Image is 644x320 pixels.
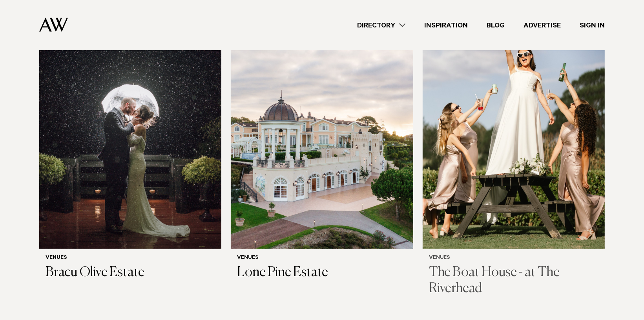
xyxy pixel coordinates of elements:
[348,20,415,31] a: Directory
[514,20,570,31] a: Advertise
[46,265,215,281] h3: Bracu Olive Estate
[477,20,514,31] a: Blog
[415,20,477,31] a: Inspiration
[231,5,413,287] a: Exterior view of Lone Pine Estate Venues Lone Pine Estate
[231,5,413,249] img: Exterior view of Lone Pine Estate
[39,5,221,287] a: rainy wedding at bracu estate Venues Bracu Olive Estate
[39,18,68,32] img: Auckland Weddings Logo
[570,20,614,31] a: Sign In
[429,265,598,297] h3: The Boat House - at The Riverhead
[39,5,221,249] img: rainy wedding at bracu estate
[46,255,215,262] h6: Venues
[429,255,598,262] h6: Venues
[423,5,605,303] a: Auckland Weddings Venues | The Boat House - at The Riverhead Venues The Boat House - at The River...
[237,255,407,262] h6: Venues
[423,5,605,249] img: Auckland Weddings Venues | The Boat House - at The Riverhead
[237,265,407,281] h3: Lone Pine Estate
